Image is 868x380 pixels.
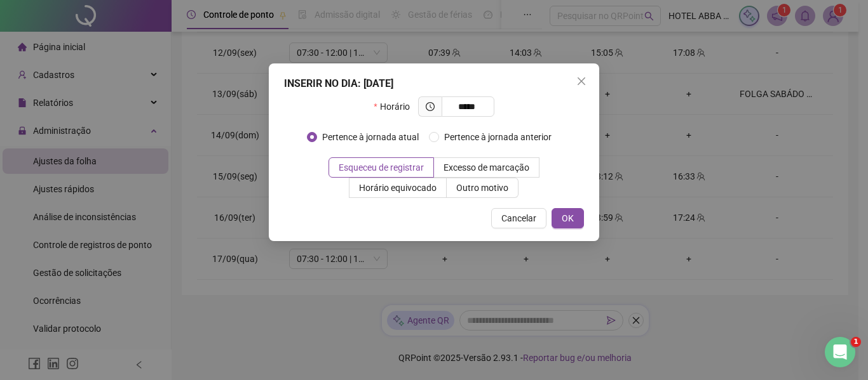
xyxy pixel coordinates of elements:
[317,130,424,144] span: Pertence à jornada atual
[426,102,435,111] span: clock-circle
[444,162,529,173] span: Excesso de marcação
[576,76,587,86] span: close
[851,337,861,347] span: 1
[825,337,855,367] iframe: Intercom live chat
[491,208,546,228] button: Cancelar
[456,183,508,193] span: Outro motivo
[501,211,536,225] span: Cancelar
[284,76,584,91] div: INSERIR NO DIA : [DATE]
[374,96,417,117] label: Horário
[571,71,592,91] button: Close
[552,208,584,228] button: OK
[439,130,557,144] span: Pertence à jornada anterior
[562,211,574,225] span: OK
[339,162,424,173] span: Esqueceu de registrar
[359,183,437,193] span: Horário equivocado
